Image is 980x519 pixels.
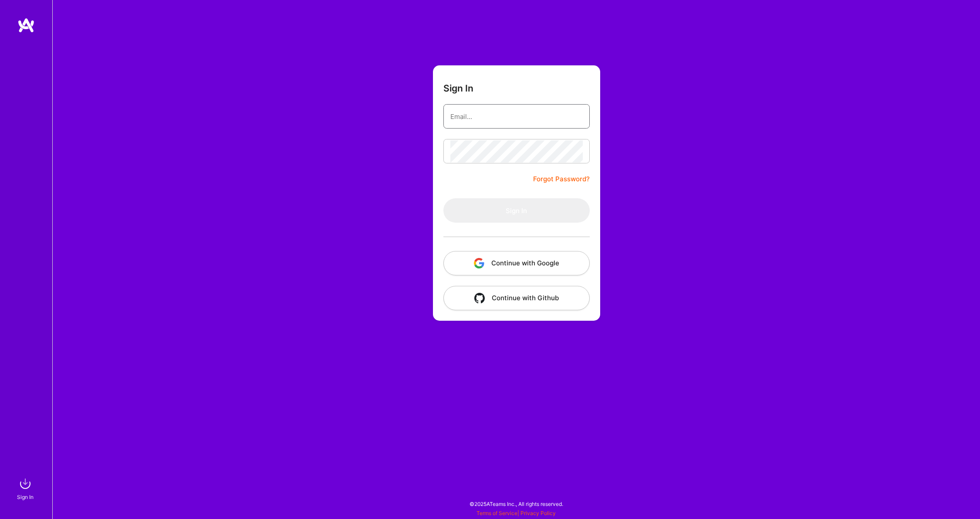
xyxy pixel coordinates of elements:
button: Continue with Google [443,251,590,275]
h3: Sign In [443,83,473,94]
div: Sign In [17,492,34,502]
span: | [476,510,556,516]
img: logo [17,17,35,33]
a: Privacy Policy [520,510,556,516]
a: Terms of Service [476,510,517,516]
a: Forgot Password? [533,174,590,184]
img: sign in [17,475,34,492]
button: Sign In [443,198,590,223]
img: icon [474,258,484,268]
button: Continue with Github [443,286,590,310]
img: icon [474,293,485,303]
input: Email... [450,105,583,128]
a: sign inSign In [18,475,34,502]
div: © 2025 ATeams Inc., All rights reserved. [52,493,980,515]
